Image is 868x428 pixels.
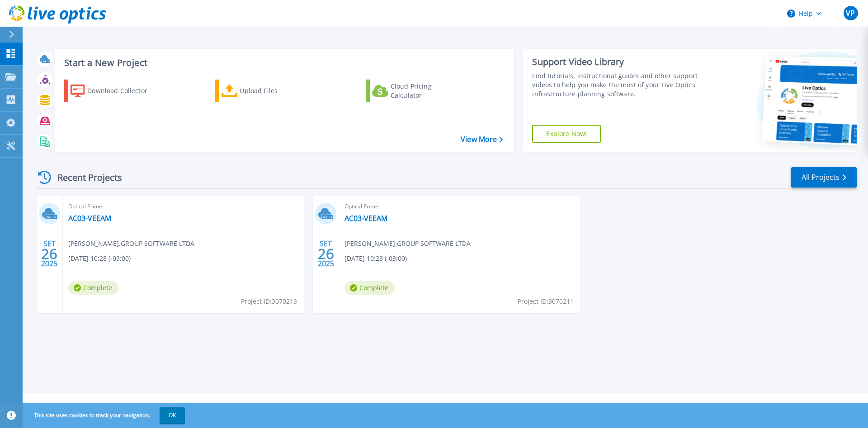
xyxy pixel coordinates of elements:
[240,82,312,100] div: Upload Files
[391,82,463,100] div: Cloud Pricing Calculator
[241,296,297,306] span: Project ID: 3070213
[461,135,503,144] a: View More
[344,214,387,223] a: AC03-VEEAM
[68,281,119,295] span: Complete
[41,250,57,258] span: 26
[846,9,855,17] span: VP
[532,56,702,68] div: Support Video Library
[318,250,334,258] span: 26
[791,167,857,188] a: All Projects
[317,237,335,270] div: SET 2025
[68,254,131,263] span: [DATE] 10:28 (-03:00)
[518,296,574,306] span: Project ID: 3070211
[532,125,601,143] a: Explore Now!
[68,202,298,212] span: Optical Prime
[160,407,185,423] button: OK
[215,80,316,102] a: Upload Files
[344,254,407,263] span: [DATE] 10:23 (-03:00)
[64,58,503,68] h3: Start a New Project
[25,407,185,423] span: This site uses cookies to track your navigation.
[68,239,194,249] span: [PERSON_NAME] , GROUP SOFTWARE LTDA
[344,281,395,295] span: Complete
[68,214,111,223] a: AC03-VEEAM
[64,80,165,102] a: Download Collector
[532,71,702,99] div: Find tutorials, instructional guides and other support videos to help you make the most of your L...
[87,82,160,100] div: Download Collector
[35,166,134,188] div: Recent Projects
[344,202,575,212] span: Optical Prime
[344,239,471,249] span: [PERSON_NAME] , GROUP SOFTWARE LTDA
[41,237,58,270] div: SET 2025
[366,80,467,102] a: Cloud Pricing Calculator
